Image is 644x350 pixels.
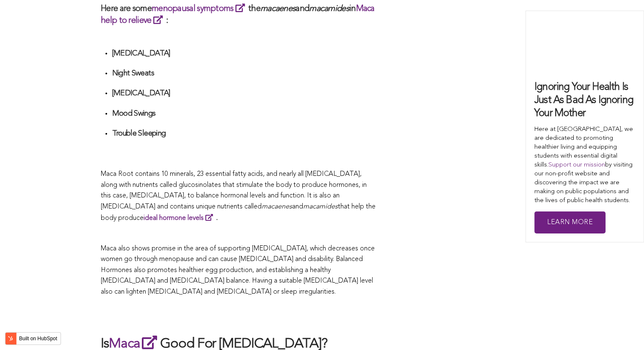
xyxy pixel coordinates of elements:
[262,203,292,210] span: macaenes
[112,49,376,58] h4: [MEDICAL_DATA]
[101,5,375,25] a: Maca help to relieve
[260,5,296,13] em: macaenes
[292,203,303,210] span: and
[602,309,644,350] iframe: Chat Widget
[303,203,338,210] span: macamides
[5,332,61,345] button: Built on HubSpot
[112,129,376,139] h4: Trouble Sleeping
[144,215,218,222] strong: .
[16,333,61,344] label: Built on HubSpot
[112,69,376,78] h4: Night Sweats
[144,215,216,222] a: ideal hormone levels
[309,5,349,13] em: macamides
[101,245,375,295] span: Maca also shows promise in the area of supporting [MEDICAL_DATA], which decreases once women go t...
[534,211,605,234] a: Learn More
[112,89,376,98] h4: [MEDICAL_DATA]
[6,333,16,344] img: HubSpot sprocket logo
[112,109,376,119] h4: Mood Swings
[101,171,367,210] span: Maca Root contains 10 minerals, 23 essential fatty acids, and nearly all [MEDICAL_DATA], along wi...
[152,5,248,13] a: menopausal symptoms
[101,3,376,26] h3: Here are some the and in :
